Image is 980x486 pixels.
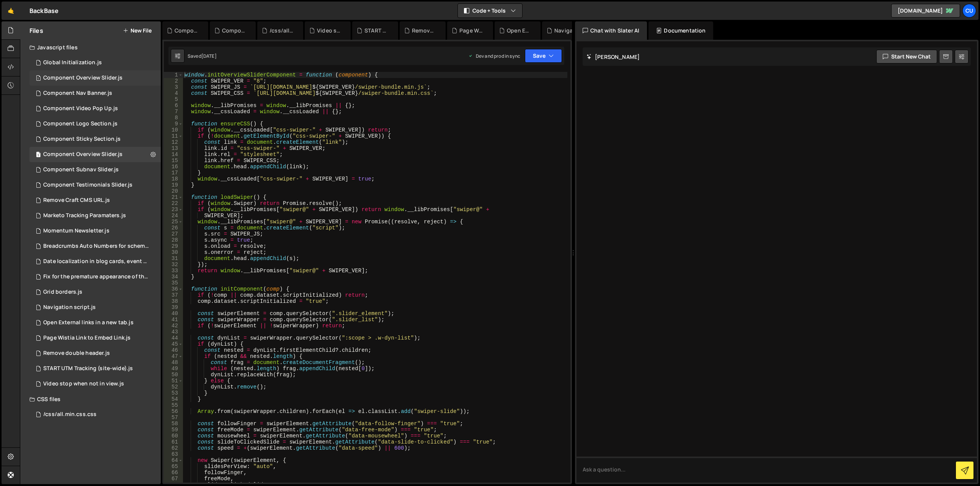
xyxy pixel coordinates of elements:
[164,372,183,378] div: 50
[364,27,389,34] div: START UTM Tracking (site-wide).js
[20,392,161,407] div: CSS files
[164,96,183,102] div: 5
[36,152,41,158] span: 1
[43,151,122,158] div: Component Overview Slider.js
[164,188,183,194] div: 20
[164,408,183,414] div: 56
[507,27,531,34] div: Open External links in a new tab.js
[43,289,82,296] div: Grid borders.js
[164,170,183,176] div: 17
[29,330,161,346] div: 16770/48115.js
[43,197,110,204] div: Remove Craft CMS URL.js
[43,380,124,387] div: Video stop when not in view.js
[29,361,161,376] div: 16770/48123.js
[29,346,161,361] div: 16770/48122.js
[164,457,183,463] div: 64
[164,341,183,347] div: 45
[29,284,161,300] div: 16770/48076.js
[29,239,163,254] div: 16770/48077.js
[164,421,183,427] div: 58
[164,323,183,329] div: 42
[164,439,183,445] div: 61
[164,121,183,127] div: 9
[222,27,247,34] div: Component Nav Banner.js
[43,182,132,189] div: Component Testimonials Slider.js
[164,359,183,366] div: 48
[164,219,183,225] div: 25
[43,212,126,219] div: Marketo Tracking Paramaters.js
[43,228,109,234] div: Momentum Newsletter.js
[43,166,119,173] div: Component Subnav Slider.js
[164,255,183,262] div: 31
[164,476,183,482] div: 67
[164,268,183,274] div: 33
[164,378,183,384] div: 51
[164,237,183,243] div: 28
[164,445,183,451] div: 62
[164,329,183,335] div: 43
[164,139,183,145] div: 12
[164,433,183,439] div: 60
[43,105,118,112] div: Component Video Pop Up.js
[43,365,133,372] div: START UTM Tracking (site-wide).js
[29,269,163,284] div: 16770/48030.js
[164,304,183,310] div: 39
[29,376,161,392] div: 16770/48121.js
[29,300,161,315] div: 16770/48120.js
[29,254,163,269] div: 16770/48029.js
[648,21,713,40] div: Documentation
[43,304,96,311] div: Navigation script.js
[164,231,183,237] div: 27
[29,6,59,15] div: BackBase
[164,249,183,255] div: 30
[43,243,149,250] div: Breadcrumbs Auto Numbers for schema markup.js
[876,50,937,63] button: Start new chat
[29,315,161,330] div: 16770/48078.js
[164,396,183,402] div: 54
[164,90,183,96] div: 4
[29,162,161,177] div: 16770/48198.js
[175,27,199,34] div: Component Video Pop Up.js
[554,27,579,34] div: Navigation script.js
[525,49,562,63] button: Save
[164,414,183,421] div: 57
[164,427,183,433] div: 59
[412,27,436,34] div: Remove double header.js
[43,59,102,66] div: Global Initialization.js
[164,115,183,121] div: 8
[164,335,183,341] div: 44
[164,78,183,84] div: 2
[164,317,183,323] div: 41
[164,470,183,476] div: 66
[164,194,183,200] div: 21
[164,366,183,372] div: 49
[29,55,161,70] div: 16770/48124.js
[36,76,41,82] span: 1
[29,116,161,132] div: 16770/48214.js
[123,28,152,34] button: New File
[891,4,960,18] a: [DOMAIN_NAME]
[29,70,161,86] div: 16770/48203.js
[468,53,520,59] div: Dev and prod in sync
[164,127,183,133] div: 10
[575,21,647,40] div: Chat with Slater AI
[164,451,183,457] div: 63
[43,319,134,326] div: Open External links in a new tab.js
[20,40,161,55] div: Javascript files
[164,164,183,170] div: 16
[164,133,183,139] div: 11
[164,151,183,158] div: 14
[164,158,183,164] div: 15
[164,102,183,109] div: 6
[29,147,161,162] div: 16770/48205.js
[164,274,183,280] div: 34
[29,177,161,193] div: 16770/48197.js
[164,292,183,298] div: 37
[164,262,183,268] div: 32
[29,193,161,208] div: 16770/48252.js
[43,136,121,143] div: Component Sticky Section.js
[164,353,183,359] div: 47
[962,4,976,18] div: Cu
[43,273,149,280] div: Fix for the premature appearance of the filter tag.js
[458,4,522,18] button: Code + Tools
